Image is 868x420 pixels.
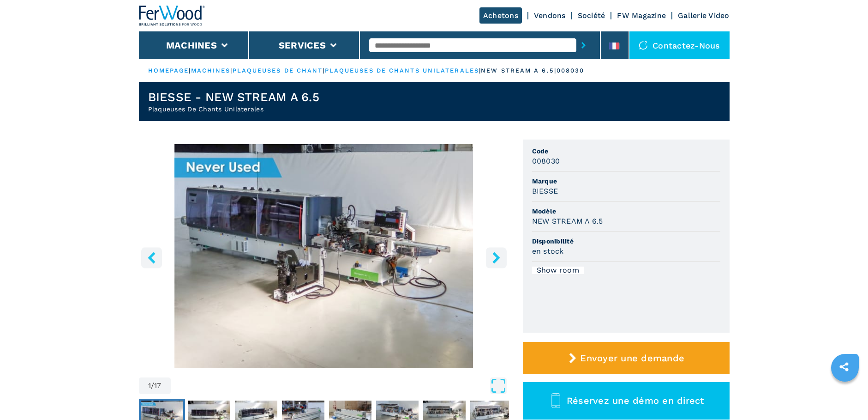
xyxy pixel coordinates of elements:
[629,31,730,59] div: Contactez-nous
[532,216,603,226] h3: NEW STREAM A 6.5
[532,156,560,166] h3: 008030
[678,11,730,20] a: Gallerie Video
[139,144,509,368] div: Go to Slide 1
[523,342,730,374] button: Envoyer une demande
[532,267,584,274] div: Show room
[148,90,319,104] h1: BIESSE - NEW STREAM A 6.5
[479,67,481,74] span: |
[523,382,730,420] button: Réservez une démo en direct
[148,67,189,74] a: HOMEPAGE
[557,67,585,75] p: 008030
[486,247,507,268] button: right-button
[230,67,232,74] span: |
[532,186,558,196] h3: BIESSE
[479,7,522,24] a: Achetons
[151,382,154,390] span: /
[567,395,704,406] span: Réservez une démo en direct
[532,246,564,256] h3: en stock
[532,146,720,156] span: Code
[166,40,217,51] button: Machines
[139,144,509,368] img: Plaqueuses De Chants Unilaterales BIESSE NEW STREAM A 6.5
[141,247,162,268] button: left-button
[189,67,191,74] span: |
[323,67,324,74] span: |
[576,35,591,56] button: submit-button
[532,207,720,216] span: Modèle
[580,353,684,364] span: Envoyer une demande
[191,67,231,74] a: machines
[532,177,720,186] span: Marque
[173,377,507,394] button: Open Fullscreen
[233,67,323,74] a: plaqueuses de chant
[139,6,205,26] img: Ferwood
[154,382,162,390] span: 17
[325,67,479,74] a: plaqueuses de chants unilaterales
[532,237,720,246] span: Disponibilité
[617,11,666,20] a: FW Magazine
[481,67,557,75] p: new stream a 6.5 |
[148,382,151,390] span: 1
[148,104,319,114] h2: Plaqueuses De Chants Unilaterales
[578,11,605,20] a: Société
[832,355,856,378] a: sharethis
[534,11,566,20] a: Vendons
[639,41,648,50] img: Contactez-nous
[279,40,326,51] button: Services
